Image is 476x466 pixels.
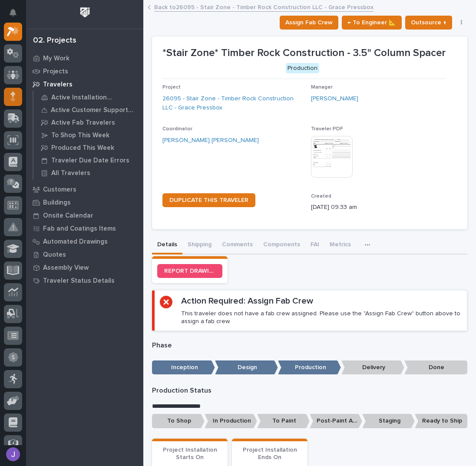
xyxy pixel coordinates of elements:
[243,447,297,460] span: Project Installation Ends On
[43,212,93,220] p: Onsite Calendar
[164,268,215,274] span: REPORT DRAWING/DESIGN ISSUE
[43,199,71,207] p: Buildings
[51,119,115,127] p: Active Fab Travelers
[169,197,248,203] span: DUPLICATE THIS TRAVELER
[163,447,217,460] span: Project Installation Starts On
[311,194,331,199] span: Created
[26,235,143,248] a: Automated Drawings
[33,154,143,166] a: Traveler Due Date Errors
[152,387,467,395] p: Production Status
[205,414,257,428] p: In Production
[26,78,143,91] a: Travelers
[305,236,324,254] button: FAI
[181,296,313,306] h2: Action Required: Assign Fab Crew
[51,106,137,114] p: Active Customer Support Travelers
[162,126,192,132] span: Coordinator
[51,157,129,165] p: Traveler Due Date Errors
[311,203,453,212] p: [DATE] 09:33 am
[342,16,402,30] button: ← To Engineer 📐
[43,225,116,233] p: Fab and Coatings Items
[43,251,66,259] p: Quotes
[33,104,143,116] a: Active Customer Support Travelers
[43,55,69,63] p: My Work
[43,238,108,246] p: Automated Drawings
[162,136,259,145] a: [PERSON_NAME] [PERSON_NAME]
[43,186,76,194] p: Customers
[77,4,93,20] img: Workspace Logo
[51,169,90,177] p: All Travelers
[33,142,143,154] a: Produced This Week
[4,445,22,463] button: users-avatar
[278,360,341,375] p: Production
[404,360,467,375] p: Done
[280,16,338,30] button: Assign Fab Crew
[157,264,222,278] a: REPORT DRAWING/DESIGN ISSUE
[43,68,68,76] p: Projects
[33,129,143,141] a: To Shop This Week
[33,167,143,179] a: All Travelers
[285,17,333,28] span: Assign Fab Crew
[51,94,137,102] p: Active Installation Travelers
[311,94,358,103] a: [PERSON_NAME]
[341,360,404,375] p: Delivery
[405,16,452,30] button: Outsource ↑
[26,209,143,222] a: Onsite Calendar
[257,414,310,428] p: To Paint
[215,360,278,375] p: Design
[182,236,217,254] button: Shipping
[26,183,143,196] a: Customers
[310,414,362,428] p: Post-Paint Assembly
[162,193,255,207] a: DUPLICATE THIS TRAVELER
[43,277,115,285] p: Traveler Status Details
[33,91,143,103] a: Active Installation Travelers
[152,236,182,254] button: Details
[181,310,462,325] p: This traveler does not have a fab crew assigned. Please use the "Assign Fab Crew" button above to...
[51,144,114,152] p: Produced This Week
[217,236,258,254] button: Comments
[152,341,467,350] p: Phase
[26,196,143,209] a: Buildings
[162,85,181,90] span: Project
[43,264,89,272] p: Assembly View
[362,414,415,428] p: Staging
[51,132,109,139] p: To Shop This Week
[43,81,73,89] p: Travelers
[162,47,446,59] p: *Stair Zone* Timber Rock Construction - 3.5" Column Spacer
[286,63,319,74] div: Production
[415,414,467,428] p: Ready to Ship
[347,17,396,28] span: ← To Engineer 📐
[33,116,143,129] a: Active Fab Travelers
[4,3,22,22] button: Notifications
[26,222,143,235] a: Fab and Coatings Items
[33,36,76,46] div: 02. Projects
[154,2,374,12] a: Back to26095 - Stair Zone - Timber Rock Construction LLC - Grace Pressbox
[152,414,205,428] p: To Shop
[162,94,304,112] a: 26095 - Stair Zone - Timber Rock Construction LLC - Grace Pressbox
[311,126,343,132] span: Traveler PDF
[26,65,143,78] a: Projects
[26,248,143,261] a: Quotes
[411,17,446,28] span: Outsource ↑
[152,360,215,375] p: Inception
[26,274,143,287] a: Traveler Status Details
[11,9,22,23] div: Notifications
[258,236,305,254] button: Components
[26,261,143,274] a: Assembly View
[324,236,356,254] button: Metrics
[26,52,143,65] a: My Work
[311,85,333,90] span: Manager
